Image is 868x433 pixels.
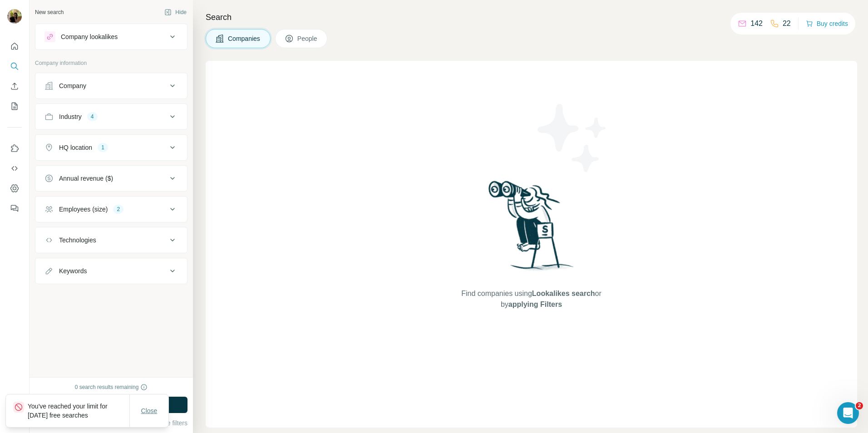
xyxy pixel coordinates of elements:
span: Close [141,406,158,415]
h4: Search [206,11,857,24]
button: Search [7,58,22,74]
button: Buy credits [806,17,848,30]
button: Use Surfe API [7,160,22,177]
span: People [297,34,318,43]
p: 142 [750,18,763,29]
p: 22 [783,18,791,29]
button: Quick start [7,38,22,54]
div: Industry [59,112,82,121]
button: Close [135,403,164,419]
div: 2 [113,205,123,213]
div: New search [35,8,64,16]
button: Dashboard [7,180,22,197]
button: Industry4 [35,106,187,128]
p: You've reached your limit for [DATE] free searches [28,402,129,420]
button: Enrich CSV [7,78,22,94]
img: Surfe Illustration - Stars [532,97,613,179]
div: Employees (size) [59,205,108,214]
div: HQ location [59,143,92,152]
button: Company lookalikes [35,26,187,48]
div: Company lookalikes [61,32,118,41]
div: Annual revenue ($) [59,174,113,183]
p: Company information [35,59,187,67]
button: Keywords [35,260,187,282]
div: 4 [87,113,98,121]
button: Employees (size)2 [35,198,187,220]
iframe: Intercom live chat [837,402,859,424]
button: Feedback [7,200,22,216]
button: Annual revenue ($) [35,167,187,189]
span: Companies [228,34,261,43]
button: Hide [158,5,193,19]
button: Technologies [35,229,187,251]
button: Company [35,75,187,97]
img: Avatar [7,9,22,24]
span: applying Filters [508,300,562,308]
button: HQ location1 [35,137,187,158]
button: Use Surfe on LinkedIn [7,140,22,157]
span: 2 [856,402,863,409]
div: 0 search results remaining [75,383,148,391]
div: Technologies [59,236,96,245]
button: My lists [7,98,22,114]
div: 1 [98,143,108,152]
img: Surfe Illustration - Woman searching with binoculars [484,178,579,280]
span: Lookalikes search [532,290,595,297]
div: Company [59,81,86,90]
span: Find companies using or by [459,288,604,310]
div: Keywords [59,266,87,276]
